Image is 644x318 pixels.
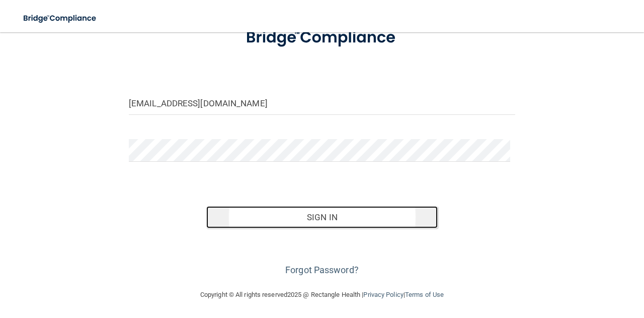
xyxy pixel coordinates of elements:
[129,92,515,115] input: Email
[15,8,106,29] img: bridge_compliance_login_screen.278c3ca4.svg
[285,265,359,275] a: Forgot Password?
[138,279,506,311] div: Copyright © All rights reserved 2025 @ Rectangle Health | |
[206,206,438,228] button: Sign In
[229,17,415,58] img: bridge_compliance_login_screen.278c3ca4.svg
[363,291,403,298] a: Privacy Policy
[405,291,444,298] a: Terms of Use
